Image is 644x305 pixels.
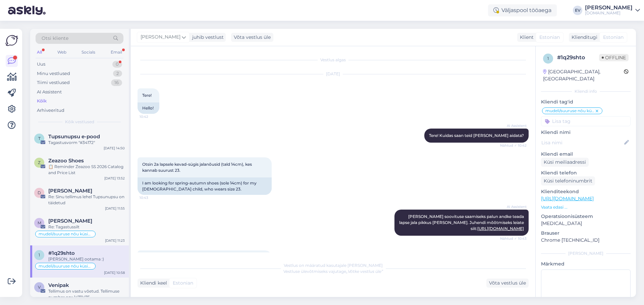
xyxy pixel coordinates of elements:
[104,176,125,181] div: [DATE] 13:52
[231,33,273,42] div: Võta vestlus üle
[138,71,529,77] div: [DATE]
[48,134,100,140] span: Tupsunupsu e-pood
[541,230,631,237] p: Brauser
[543,68,624,82] div: [GEOGRAPHIC_DATA], [GEOGRAPHIC_DATA]
[138,102,159,114] div: Hello!
[541,250,631,256] div: [PERSON_NAME]
[541,98,631,105] p: Kliendi tag'id
[37,79,70,86] div: Tiimi vestlused
[48,282,69,288] span: Venipak
[56,48,68,57] div: Web
[37,98,47,104] div: Kõik
[541,196,594,202] a: [URL][DOMAIN_NAME]
[429,133,524,138] span: Tere! Kuidas saan teid [PERSON_NAME] aidata?
[486,279,529,288] div: Võta vestlus üle
[36,48,43,57] div: All
[48,250,75,256] span: #1q29shto
[48,158,84,164] span: Zeazoo Shoes
[539,34,560,41] span: Estonian
[38,220,41,225] span: M
[38,190,41,195] span: D
[541,260,631,268] p: Märkmed
[140,195,165,200] span: 10:43
[48,224,125,230] div: Re: Tagastussilt
[105,206,125,211] div: [DATE] 11:55
[599,54,629,61] span: Offline
[37,107,64,114] div: Arhiveeritud
[140,114,165,119] span: 10:42
[488,4,557,16] div: Väljaspool tööaega
[500,143,527,148] span: Nähtud ✓ 10:42
[541,176,595,185] div: Küsi telefoninumbrit
[541,129,631,136] p: Kliendi nimi
[477,226,524,231] a: [URL][DOMAIN_NAME]
[541,220,631,227] p: [MEDICAL_DATA]
[48,288,125,300] div: Tellimus on vastu võetud. Tellimuse number on:: 14711475
[501,123,527,128] span: AI Assistent
[138,57,529,63] div: Vestlus algas
[80,48,97,57] div: Socials
[48,164,125,176] div: 📋 Reminder Zeazoo SS 2026 Catalog and Price List
[173,280,193,287] span: Estonian
[5,34,18,47] img: Askly Logo
[569,34,597,41] div: Klienditugi
[105,238,125,243] div: [DATE] 11:23
[541,151,631,158] p: Kliendi email
[500,236,527,241] span: Nähtud ✓ 10:43
[48,218,92,224] span: Maret Laurimaa
[141,33,180,41] span: [PERSON_NAME]
[48,140,125,146] div: Tagastusvorm "#34172"
[142,93,152,98] span: Tere!
[48,188,92,194] span: Denisa Erissaar
[42,35,68,42] span: Otsi kliente
[37,70,70,77] div: Minu vestlused
[557,54,599,62] div: # 1q29shto
[37,61,45,68] div: Uus
[399,214,525,231] span: [PERSON_NAME] soovituse saamiseks palun andke teada lapse jala pikkus [PERSON_NAME]. Juhendi mõõt...
[38,160,41,165] span: Z
[104,146,125,151] div: [DATE] 14:50
[541,188,631,195] p: Klienditeekond
[501,204,527,209] span: AI Assistent
[541,116,631,126] input: Lisa tag
[190,34,224,41] div: juhib vestlust
[545,109,595,113] span: mudeli/suuruse nõu küsimine
[109,48,123,57] div: Email
[39,252,40,257] span: 1
[603,34,624,41] span: Estonian
[585,10,633,16] div: [DOMAIN_NAME]
[38,285,41,290] span: V
[104,270,125,275] div: [DATE] 10:58
[517,34,534,41] div: Klient
[284,263,383,268] span: Vestlus on määratud kasutajale [PERSON_NAME]
[541,139,623,146] input: Lisa nimi
[111,79,122,86] div: 16
[48,194,125,206] div: Re: Sinu tellimus lehel Tupsunupsu on täidetud
[38,136,41,141] span: T
[138,280,167,287] div: Kliendi keel
[138,177,272,195] div: I am looking for spring-autumn shoes (sole 14cm) for my [DEMOGRAPHIC_DATA] child, who wears size 23.
[541,237,631,244] p: Chrome [TECHNICAL_ID]
[142,162,253,173] span: Otsin 2a lapsele kevad-sügis jalanõusid (tald 14cm), kes kannab suurust 23.
[112,61,122,68] div: 0
[346,269,383,274] i: „Võtke vestlus üle”
[541,169,631,176] p: Kliendi telefon
[65,119,94,125] span: Kõik vestlused
[541,88,631,94] div: Kliendi info
[39,264,92,268] span: mudeli/suuruse nõu küsimine
[113,70,122,77] div: 2
[283,269,383,274] span: Vestluse ülevõtmiseks vajutage
[48,256,125,262] div: [PERSON_NAME] ootama :)
[585,5,640,16] a: [PERSON_NAME][DOMAIN_NAME]
[585,5,633,10] div: [PERSON_NAME]
[541,158,589,167] div: Küsi meiliaadressi
[541,213,631,220] p: Operatsioonisüsteem
[39,232,92,236] span: mudeli/suuruse nõu küsimine
[37,89,62,95] div: AI Assistent
[541,204,631,210] p: Vaata edasi ...
[573,6,582,15] div: EV
[547,56,549,61] span: 1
